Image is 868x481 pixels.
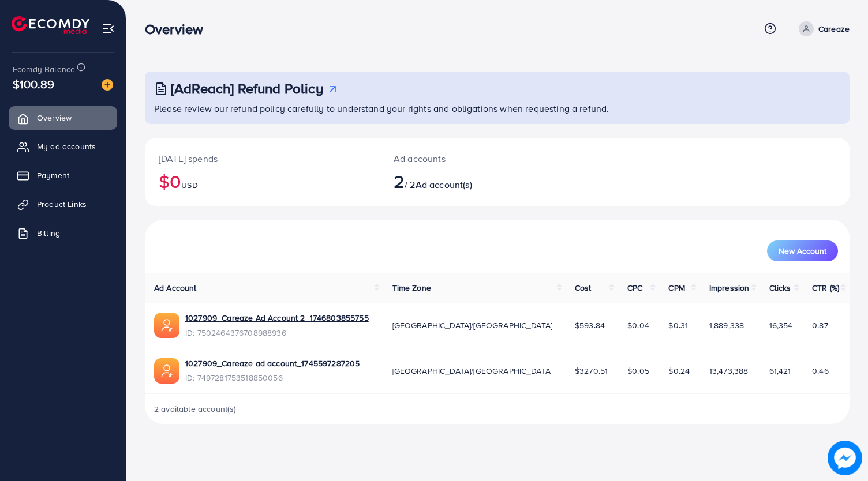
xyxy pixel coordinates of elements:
span: Cost [575,282,592,294]
span: Time Zone [392,282,431,294]
span: Billing [37,227,60,239]
span: $0.05 [627,365,649,377]
span: $0.31 [668,320,688,331]
span: [GEOGRAPHIC_DATA]/[GEOGRAPHIC_DATA] [392,320,553,331]
a: Payment [9,164,117,187]
span: ID: 7497281753518850056 [185,372,360,384]
h2: / 2 [394,170,542,192]
h3: [AdReach] Refund Policy [171,80,323,97]
p: Ad accounts [394,152,542,166]
a: Overview [9,106,117,129]
h3: Overview [145,21,212,37]
span: 0.46 [812,365,829,377]
span: My ad accounts [37,141,96,152]
h2: $0 [159,170,366,192]
span: Impression [709,282,750,294]
img: ic-ads-acc.e4c84228.svg [154,313,179,338]
span: Payment [37,170,69,181]
span: 1,889,338 [709,320,744,331]
span: [GEOGRAPHIC_DATA]/[GEOGRAPHIC_DATA] [392,365,553,377]
a: 1027909_Careaze ad account_1745597287205 [185,358,360,369]
span: New Account [779,247,826,255]
span: USD [181,179,197,191]
span: 61,421 [769,365,791,377]
span: Overview [37,112,72,123]
button: New Account [767,240,838,261]
span: $0.04 [627,320,649,331]
span: $100.89 [13,76,54,92]
p: [DATE] spends [159,152,366,166]
span: 2 [394,168,405,194]
img: image [102,79,113,91]
a: 1027909_Careaze Ad Account 2_1746803855755 [185,312,369,324]
span: $3270.51 [575,365,608,377]
span: Clicks [769,282,791,294]
a: Careaze [794,21,850,36]
img: logo [12,16,89,34]
p: Please review our refund policy carefully to understand your rights and obligations when requesti... [154,102,843,115]
img: ic-ads-acc.e4c84228.svg [154,358,179,384]
span: CTR (%) [812,282,839,294]
p: Careaze [818,22,850,36]
a: My ad accounts [9,135,117,158]
span: Ecomdy Balance [13,63,75,75]
span: $593.84 [575,320,605,331]
a: Product Links [9,193,117,216]
img: menu [102,22,115,35]
span: Ad account(s) [416,178,472,191]
span: Product Links [37,198,87,210]
img: image [828,441,862,475]
a: Billing [9,221,117,245]
span: 16,354 [769,320,793,331]
span: 0.87 [812,320,828,331]
span: CPC [627,282,642,294]
span: Ad Account [154,282,197,294]
span: $0.24 [668,365,690,377]
span: 13,473,388 [709,365,749,377]
span: 2 available account(s) [154,403,237,415]
span: CPM [668,282,684,294]
span: ID: 7502464376708988936 [185,327,369,339]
